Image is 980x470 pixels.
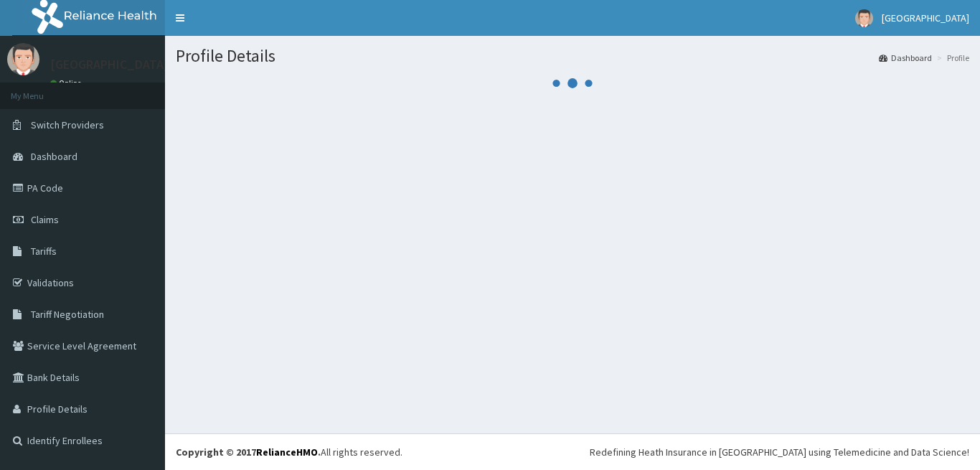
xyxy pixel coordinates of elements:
[50,58,169,71] p: [GEOGRAPHIC_DATA]
[165,433,980,470] footer: All rights reserved.
[590,445,969,459] div: Redefining Heath Insurance in [GEOGRAPHIC_DATA] using Telemedicine and Data Science!
[882,11,969,24] span: [GEOGRAPHIC_DATA]
[879,52,932,64] a: Dashboard
[50,78,85,88] a: Online
[31,245,57,258] span: Tariffs
[933,52,969,64] li: Profile
[31,308,104,321] span: Tariff Negotiation
[31,118,104,131] span: Switch Providers
[551,62,594,105] svg: audio-loading
[176,47,969,65] h1: Profile Details
[31,213,59,226] span: Claims
[256,446,318,459] a: RelianceHMO
[855,9,873,27] img: User Image
[31,150,77,163] span: Dashboard
[7,43,39,75] img: User Image
[176,446,321,459] strong: Copyright © 2017 .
